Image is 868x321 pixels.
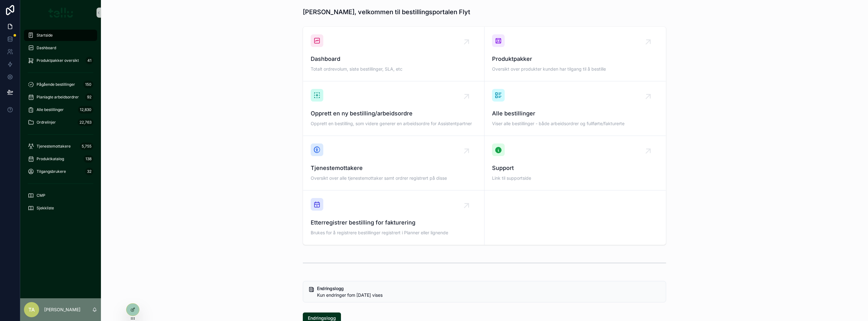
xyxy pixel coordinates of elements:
a: Sjekkliste [24,202,97,214]
span: Produktpakker oversikt [37,58,79,63]
span: Produktkatalog [37,156,64,161]
a: Startside [24,30,97,41]
span: Dashboard [311,55,477,63]
a: SupportLink til supportside [484,136,666,190]
a: Dashboard [24,42,97,54]
span: Link til supportside [492,175,658,181]
div: 22,763 [78,119,93,126]
a: Planlagte arbeidsordrer92 [24,91,97,103]
span: TA [28,306,35,313]
div: 138 [84,155,93,163]
a: Produktpakker oversikt41 [24,55,97,66]
span: Viser alle bestillinger - både arbeidsordrer og fullførte/fakturerte [492,120,658,127]
a: Alle bestillingerViser alle bestillinger - både arbeidsordrer og fullførte/fakturerte [484,81,666,136]
a: ProduktpakkerOversikt over produkter kunden har tilgang til å bestille [484,27,666,81]
span: Ordrelinjer [37,120,56,125]
div: 12,830 [78,106,93,114]
a: Etterregistrer bestilling for faktureringBrukes for å registrere bestillinger registrert i Planne... [303,190,484,245]
h5: Endringslogg [317,286,661,291]
h1: [PERSON_NAME], velkommen til bestillingsportalen Flyt [303,8,470,16]
span: Oversikt over produkter kunden har tilgang til å bestille [492,66,658,72]
span: Produktpakker [492,55,658,63]
span: Tilgangsbrukere [37,169,66,174]
a: DashboardTotalt ordrevolum, siste bestillinger, SLA, etc [303,27,484,81]
div: 41 [85,57,93,64]
span: Planlagte arbeidsordrer [37,95,79,100]
div: 5,755 [80,143,93,150]
div: scrollable content [20,25,101,222]
span: Opprett en bestilling, som videre generer en arbeidsordre for Assistentpartner [311,120,477,127]
span: Oversikt over alle tjenestemottaker samt ordrer registrert på disse [311,175,477,181]
span: Pågående bestillinger [37,82,75,87]
span: Tjenestemottakere [311,164,477,172]
span: Kun endringer fom [DATE] vises [317,292,383,298]
span: Alle bestillinger [492,109,658,118]
span: Support [492,164,658,172]
a: Ordrelinjer22,763 [24,117,97,128]
span: Etterregistrer bestilling for fakturering [311,218,477,227]
span: Startside [37,33,53,38]
div: 32 [85,168,93,175]
a: TjenestemottakereOversikt over alle tjenestemottaker samt ordrer registrert på disse [303,136,484,190]
a: Pågående bestillinger150 [24,79,97,90]
div: Kun endringer fom 25 oktober vises [317,292,661,298]
img: App logo [48,8,73,18]
div: 92 [85,93,93,101]
a: Tjenestemottakere5,755 [24,141,97,152]
a: Tilgangsbrukere32 [24,166,97,177]
a: Alle bestillinger12,830 [24,104,97,115]
span: Brukes for å registrere bestillinger registrert i Planner eller lignende [311,230,477,236]
a: Produktkatalog138 [24,153,97,165]
span: Totalt ordrevolum, siste bestillinger, SLA, etc [311,66,477,72]
p: [PERSON_NAME] [44,306,80,313]
span: Alle bestillinger [37,107,64,112]
span: CMP [37,193,45,198]
span: Opprett en ny bestilling/arbeidsordre [311,109,477,118]
span: Sjekkliste [37,206,54,211]
a: CMP [24,190,97,201]
div: 150 [83,81,93,88]
a: Opprett en ny bestilling/arbeidsordreOpprett en bestilling, som videre generer en arbeidsordre fo... [303,81,484,136]
span: Tjenestemottakere [37,144,71,149]
span: Dashboard [37,45,56,50]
